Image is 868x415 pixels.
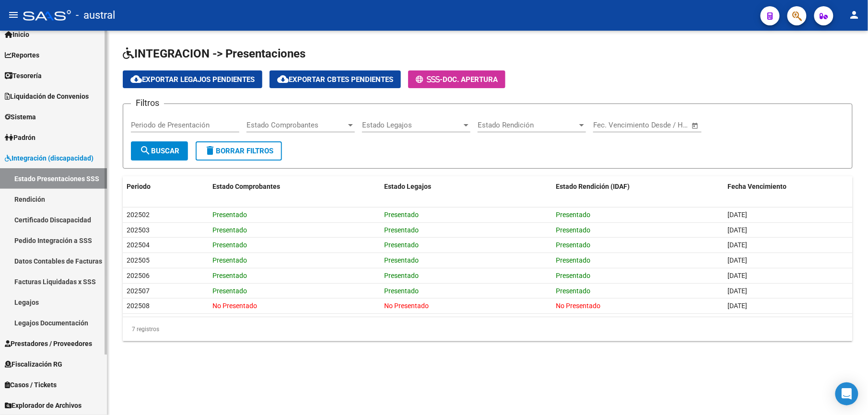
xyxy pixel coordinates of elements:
h3: Filtros [131,96,164,110]
mat-icon: person [849,9,860,21]
span: 202503 [127,226,150,234]
datatable-header-cell: Fecha Vencimiento [724,176,853,197]
span: Estado Legajos [362,121,462,129]
span: Presentado [384,211,419,219]
span: Presentado [556,241,590,249]
span: Presentado [212,287,247,295]
span: Explorador de Archivos [5,400,82,411]
span: Fiscalización RG [5,359,62,369]
span: No Presentado [212,302,257,310]
mat-icon: cloud_download [130,73,142,85]
span: Sistema [5,112,36,122]
span: Presentado [556,272,590,279]
datatable-header-cell: Estado Legajos [380,176,552,197]
span: 202506 [127,272,150,279]
mat-icon: search [140,145,151,156]
span: [DATE] [727,226,747,234]
span: Presentado [384,256,419,264]
span: [DATE] [727,287,747,295]
span: Exportar Legajos Pendientes [130,75,255,84]
input: Fecha fin [641,121,687,129]
button: -Doc. Apertura [408,70,505,88]
span: Estado Legajos [384,183,431,190]
span: Reportes [5,50,39,60]
span: Presentado [556,256,590,264]
span: [DATE] [727,211,747,219]
button: Exportar Cbtes Pendientes [270,70,401,88]
span: Presentado [212,241,247,249]
span: Fecha Vencimiento [727,183,786,190]
div: 7 registros [123,317,853,341]
span: Buscar [140,147,179,155]
span: Presentado [556,287,590,295]
mat-icon: menu [8,9,19,21]
span: Padrón [5,132,35,143]
datatable-header-cell: Estado Comprobantes [209,176,380,197]
button: Borrar Filtros [196,141,282,161]
span: 202508 [127,302,150,310]
span: Estado Comprobantes [212,183,280,190]
span: - [416,75,443,84]
span: No Presentado [384,302,429,310]
span: No Presentado [556,302,600,310]
span: 202502 [127,211,150,219]
span: INTEGRACION -> Presentaciones [123,47,305,60]
button: Buscar [131,141,188,161]
span: [DATE] [727,256,747,264]
span: Presentado [384,226,419,234]
span: Inicio [5,29,29,40]
button: Open calendar [690,120,701,131]
span: Presentado [212,256,247,264]
datatable-header-cell: Periodo [123,176,209,197]
span: [DATE] [727,272,747,279]
span: Tesorería [5,70,42,81]
input: Fecha inicio [593,121,632,129]
span: Presentado [212,226,247,234]
span: Presentado [556,226,590,234]
span: Doc. Apertura [443,75,498,84]
span: 202507 [127,287,150,295]
span: [DATE] [727,302,747,310]
span: Presentado [384,241,419,249]
div: Open Intercom Messenger [835,382,858,405]
span: Borrar Filtros [204,147,273,155]
span: Integración (discapacidad) [5,153,94,163]
span: - austral [76,5,115,26]
span: Presentado [384,287,419,295]
span: Presentado [212,211,247,219]
mat-icon: cloud_download [277,73,289,85]
span: 202504 [127,241,150,249]
span: Prestadores / Proveedores [5,338,92,349]
span: Exportar Cbtes Pendientes [277,75,393,84]
span: Liquidación de Convenios [5,91,89,102]
span: Periodo [127,183,151,190]
datatable-header-cell: Estado Rendición (IDAF) [552,176,724,197]
span: Estado Rendición (IDAF) [556,183,630,190]
span: [DATE] [727,241,747,249]
span: Presentado [212,272,247,279]
span: Estado Rendición [478,121,577,129]
mat-icon: delete [204,145,216,156]
span: Casos / Tickets [5,380,57,390]
span: Presentado [556,211,590,219]
span: Estado Comprobantes [246,121,346,129]
span: Presentado [384,272,419,279]
button: Exportar Legajos Pendientes [123,70,262,88]
span: 202505 [127,256,150,264]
